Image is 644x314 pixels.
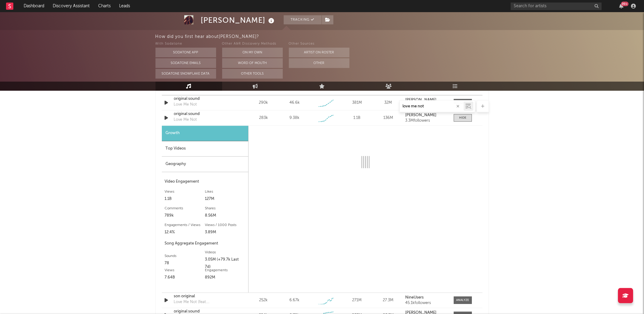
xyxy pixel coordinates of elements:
[165,229,205,236] div: 12.4%
[205,267,245,274] div: Engagements
[165,188,205,195] div: Views
[289,297,299,303] div: 6.67k
[174,293,237,299] a: son original
[162,126,248,141] div: Growth
[621,2,629,6] div: 99 +
[155,58,216,68] button: Sodatone Emails
[165,221,205,229] div: Engagements / Views
[405,295,424,299] strong: NineUsers
[205,274,245,281] div: 892M
[205,212,245,219] div: 8.56M
[165,195,205,203] div: 1.1B
[155,40,216,48] div: With Sodatone
[205,249,245,256] div: Videos
[165,212,205,219] div: 789k
[205,256,245,271] div: 3.05M (+79.7k Last 7d)
[165,252,205,260] div: Sounds
[619,4,623,8] button: 99+
[222,40,283,48] div: Other A&R Discovery Methods
[511,2,602,10] input: Search for artists
[289,40,349,48] div: Other Sources
[155,48,216,57] button: Sodatone App
[405,98,447,102] a: [PERSON_NAME]
[222,58,283,68] button: Word Of Mouth
[289,100,300,106] div: 46.6k
[165,205,205,212] div: Comments
[374,115,402,121] div: 136M
[205,221,245,229] div: Views / 1000 Posts
[405,113,447,117] a: [PERSON_NAME]
[343,115,371,121] div: 1.1B
[205,205,245,212] div: Shares
[165,240,245,247] div: Song Aggregate Engagement
[174,96,237,102] a: original sound
[205,188,245,195] div: Likes
[374,297,402,303] div: 27.3M
[249,100,278,106] div: 290k
[201,15,276,25] div: [PERSON_NAME]
[174,117,197,123] div: Love Me Not
[289,48,349,57] button: Artist on Roster
[174,111,237,117] a: original sound
[343,297,371,303] div: 271M
[405,119,447,123] div: 3.3M followers
[165,274,205,281] div: 7.64B
[205,229,245,236] div: 3.89M
[162,141,248,157] div: Top Videos
[405,98,436,102] strong: [PERSON_NAME]
[374,100,402,106] div: 32M
[165,267,205,274] div: Views
[205,195,245,203] div: 127M
[249,115,278,121] div: 283k
[289,115,299,121] div: 9.38k
[405,113,436,117] strong: [PERSON_NAME]
[155,69,216,79] button: Sodatone Snowflake Data
[405,301,447,305] div: 45.1k followers
[289,58,349,68] button: Other
[400,104,464,109] input: Search by song name or URL
[405,295,447,300] a: NineUsers
[222,69,283,79] button: Other Tools
[165,260,205,267] div: 78
[284,15,322,24] button: Tracking
[249,297,278,303] div: 252k
[162,157,248,172] div: Geography
[222,48,283,57] button: On My Own
[343,100,371,106] div: 381M
[165,178,245,185] div: Video Engagement
[174,299,237,305] div: Love Me Not (feat. [PERSON_NAME][GEOGRAPHIC_DATA])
